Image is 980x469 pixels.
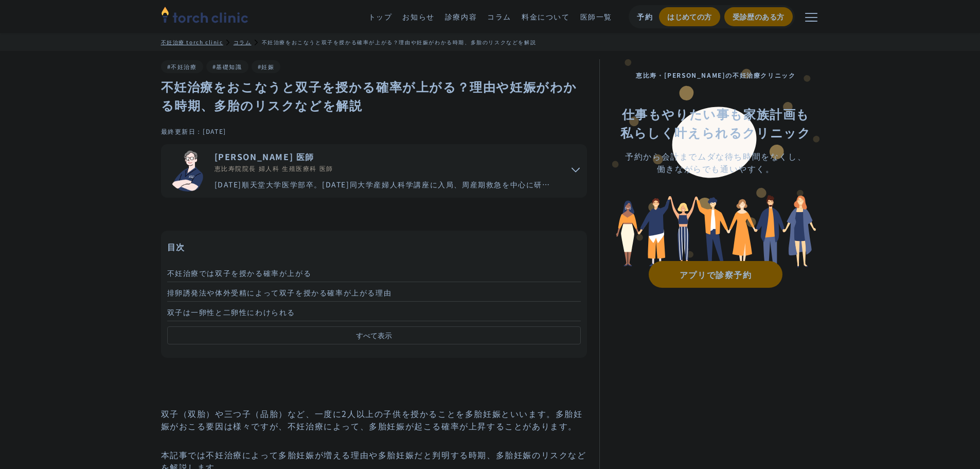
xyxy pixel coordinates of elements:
[167,263,581,282] a: 不妊治療では双子を授かる確率が上がる
[234,38,252,46] a: コラム
[161,127,203,135] div: 最終更新日：
[161,3,248,26] img: torch clinic
[161,407,587,432] p: 双子（双胎）や三つ子（品胎）など、一度に2人以上の子供を授かることを多胎妊娠といいます。多胎妊娠がおこる要因は様々ですが、不妊治療によって、多胎妊娠が起こる確率が上昇することがあります。
[636,71,795,79] strong: 恵比寿・[PERSON_NAME]の不妊治療クリニック
[161,144,557,198] a: [PERSON_NAME] 医師 恵比寿院院長 婦人科 生殖医療科 医師 [DATE]順天堂大学医学部卒。[DATE]同大学産婦人科学講座に入局、周産期救急を中心に研鑽を重ねる。[DATE]国内...
[402,11,434,22] a: お知らせ
[167,239,581,254] h3: 目次
[167,150,208,192] img: 市山 卓彦
[637,11,653,22] div: 予約
[161,38,819,46] ul: パンくずリスト
[161,38,223,46] a: 不妊治療 torch clinic
[620,105,811,142] div: ‍ ‍
[215,150,557,163] div: [PERSON_NAME] 医師
[167,287,392,298] span: 排卵誘発法や体外受精によって双子を授かる確率が上がる理由
[620,150,811,175] div: 予約から会計までムダな待ち時間をなくし、 働きながらでも通いやすく。
[215,179,557,190] div: [DATE]順天堂大学医学部卒。[DATE]同大学産婦人科学講座に入局、周産期救急を中心に研鑽を重ねる。[DATE]国内有数の不妊治療施設セントマザー産婦人科医院で、女性不妊症のみでなく男性不妊...
[649,261,782,288] a: アプリで診察予約
[659,7,720,26] a: はじめての方
[445,11,477,22] a: 診療内容
[487,11,511,22] a: コラム
[258,62,275,71] a: #妊娠
[622,105,810,123] strong: 仕事もやりたい事も家族計画も
[580,11,612,22] a: 医師一覧
[167,62,197,71] a: #不妊治療
[215,164,557,173] div: 恵比寿院院長 婦人科 生殖医療科 医師
[167,302,581,321] a: 双子は一卵性と二卵性にわけられる
[620,123,811,141] strong: 私らしく叶えられるクリニック
[212,62,242,71] a: #基礎知識
[167,268,312,278] span: 不妊治療では双子を授かる確率が上がる
[522,11,570,22] a: 料金について
[262,38,537,46] div: 不妊治療をおこなうと双子を授かる確率が上がる？理由や妊娠がわかる時期、多胎のリスクなどを解説
[161,144,587,198] summary: 市山 卓彦 [PERSON_NAME] 医師 恵比寿院院長 婦人科 生殖医療科 医師 [DATE]順天堂大学医学部卒。[DATE]同大学産婦人科学講座に入局、周産期救急を中心に研鑽を重ねる。[D...
[667,11,711,22] div: はじめての方
[368,11,393,22] a: トップ
[724,7,793,26] a: 受診歴のある方
[161,77,587,114] h1: 不妊治療をおこなうと双子を授かる確率が上がる？理由や妊娠がわかる時期、多胎のリスクなどを解説
[658,268,773,281] div: アプリで診察予約
[167,326,581,344] button: すべて表示
[733,11,785,22] div: 受診歴のある方
[167,307,296,317] span: 双子は一卵性と二卵性にわけられる
[203,127,226,135] div: [DATE]
[167,282,581,302] a: 排卵誘発法や体外受精によって双子を授かる確率が上がる理由
[161,7,248,26] a: home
